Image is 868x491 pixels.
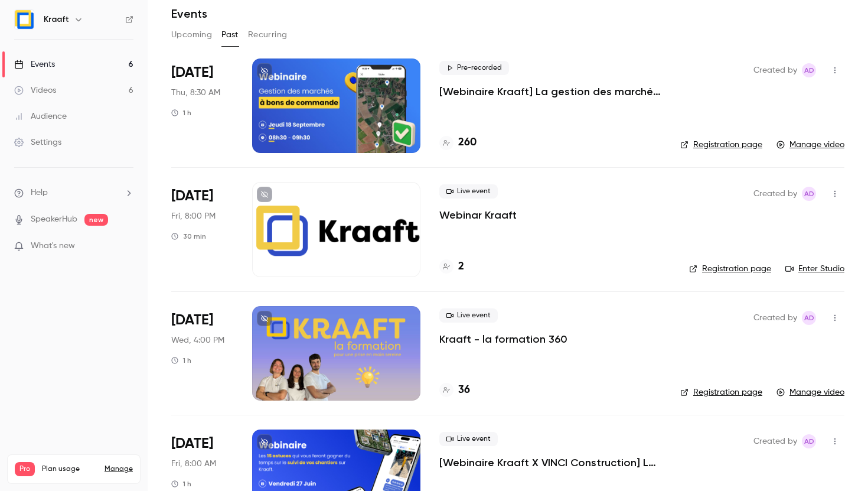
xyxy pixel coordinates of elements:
span: [DATE] [171,187,213,206]
div: Videos [14,84,56,96]
a: Manage video [776,139,844,151]
iframe: Noticeable Trigger [119,241,133,252]
a: Registration page [680,386,762,398]
span: Alice de Guyenro [802,63,816,77]
a: SpeakerHub [31,213,77,226]
a: 2 [439,259,464,275]
span: What's new [31,240,75,252]
a: Manage video [776,386,844,398]
span: Thu, 8:30 AM [171,87,220,99]
span: Live event [439,432,498,446]
a: 36 [439,382,470,398]
span: [DATE] [171,63,213,82]
h4: 2 [458,259,464,275]
div: Audience [14,110,67,122]
div: Aug 15 Fri, 2:00 PM (America/New York) [171,182,233,277]
span: Created by [753,63,797,77]
span: Alice de Guyenro [802,311,816,325]
span: Ad [804,63,814,77]
span: Ad [804,187,814,201]
span: Live event [439,308,498,323]
div: 1 h [171,108,191,118]
a: [Webinaire Kraaft] La gestion des marchés à bons de commande et des petites interventions [439,84,661,99]
a: Webinar Kraaft [439,208,517,222]
button: Past [221,25,239,44]
span: Created by [753,311,797,325]
span: Pre-recorded [439,61,509,75]
div: Settings [14,136,61,148]
span: Fri, 8:00 AM [171,458,216,470]
span: Ad [804,434,814,448]
span: Alice de Guyenro [802,187,816,201]
span: Pro [15,462,35,476]
span: Plan usage [42,464,97,474]
h1: Events [171,6,207,21]
h4: 260 [458,135,477,151]
div: Events [14,58,55,70]
span: new [84,214,108,226]
span: Created by [753,434,797,448]
a: [Webinaire Kraaft X VINCI Construction] Les 15 astuces qui vous feront gagner du temps sur le sui... [439,456,661,470]
div: 1 h [171,356,191,365]
button: Recurring [248,25,288,44]
span: [DATE] [171,434,213,453]
span: Wed, 4:00 PM [171,334,224,346]
span: Created by [753,187,797,201]
h6: Kraaft [44,14,69,25]
span: Live event [439,184,498,199]
h4: 36 [458,382,470,398]
span: [DATE] [171,311,213,330]
span: Alice de Guyenro [802,434,816,448]
span: Fri, 8:00 PM [171,210,216,222]
button: Upcoming [171,25,212,44]
div: Sep 18 Thu, 8:30 AM (Europe/Paris) [171,58,233,153]
a: Manage [105,464,133,474]
img: Kraaft [15,10,34,29]
a: 260 [439,135,477,151]
a: Registration page [689,263,771,275]
div: 30 min [171,232,206,241]
li: help-dropdown-opener [14,187,133,199]
div: 1 h [171,479,191,489]
div: Jul 23 Wed, 4:00 PM (Europe/Paris) [171,306,233,401]
span: Help [31,187,48,199]
span: Ad [804,311,814,325]
a: Registration page [680,139,762,151]
a: Enter Studio [785,263,844,275]
a: Kraaft - la formation 360 [439,332,567,346]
